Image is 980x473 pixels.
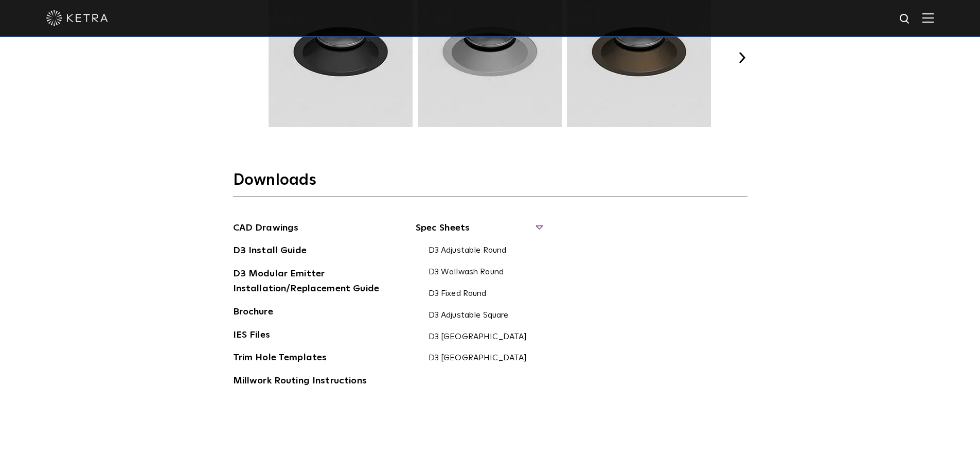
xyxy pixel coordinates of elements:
h3: Downloads [233,170,747,197]
img: search icon [899,13,912,26]
a: Brochure [233,305,273,321]
a: D3 Adjustable Round [429,246,507,257]
button: Next [737,52,747,63]
a: Trim Hole Templates [233,351,327,367]
a: D3 [GEOGRAPHIC_DATA] [429,353,527,364]
a: D3 Fixed Round [429,289,487,300]
img: Hamburger%20Nav.svg [922,13,934,23]
a: CAD Drawings [233,221,299,237]
a: Millwork Routing Instructions [233,374,367,390]
a: D3 Adjustable Square [429,310,509,322]
a: D3 Wallwash Round [429,267,504,278]
img: ketra-logo-2019-white [46,10,108,26]
a: IES Files [233,328,270,344]
a: D3 Modular Emitter Installation/Replacement Guide [233,267,387,298]
span: Spec Sheets [416,221,542,243]
a: D3 [GEOGRAPHIC_DATA] [429,332,527,343]
a: D3 Install Guide [233,243,307,260]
